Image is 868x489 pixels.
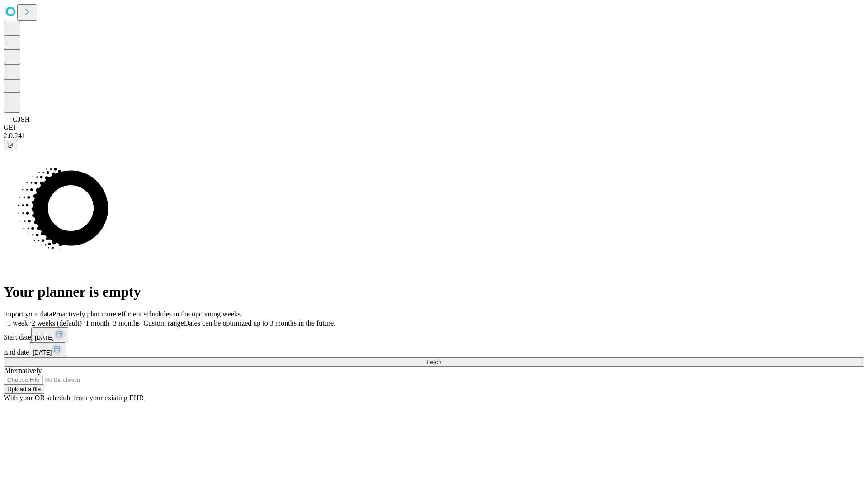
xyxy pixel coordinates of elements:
div: Start date [4,327,864,342]
button: [DATE] [29,342,66,357]
span: Fetch [426,359,441,365]
span: Proactively plan more efficient schedules in the upcoming weeks. [52,310,242,318]
h1: Your planner is empty [4,283,864,300]
span: [DATE] [35,334,54,341]
span: Alternatively [4,367,42,374]
span: Custom range [143,319,184,327]
span: 2 weeks (default) [32,319,82,327]
span: [DATE] [33,349,52,356]
div: End date [4,342,864,357]
div: 2.0.241 [4,132,864,140]
span: 1 week [7,319,28,327]
button: Upload a file [4,384,44,394]
button: @ [4,140,17,149]
span: Import your data [4,310,52,318]
button: [DATE] [31,327,68,342]
span: 1 month [85,319,109,327]
span: 3 months [113,319,140,327]
span: Dates can be optimized up to 3 months in the future. [184,319,335,327]
span: With your OR schedule from your existing EHR [4,394,144,402]
span: GJSH [13,115,30,123]
div: GEI [4,124,864,132]
span: @ [7,141,14,148]
button: Fetch [4,357,864,367]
